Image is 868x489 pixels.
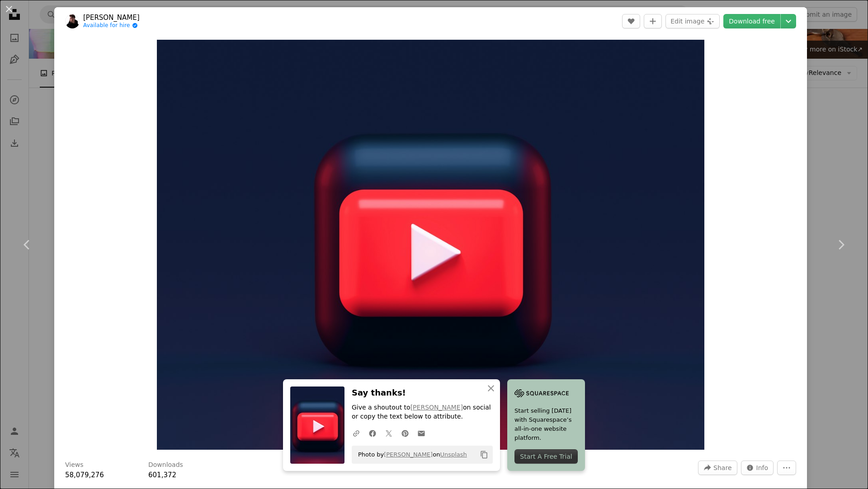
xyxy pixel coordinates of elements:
span: Share [713,461,731,475]
a: Share over email [413,424,429,442]
a: Available for hire [83,22,140,29]
button: Add to Collection [644,14,662,28]
a: Share on Pinterest [397,424,413,442]
a: [PERSON_NAME] [384,451,433,458]
a: Start selling [DATE] with Squarespace’s all-in-one website platform.Start A Free Trial [507,379,585,471]
button: More Actions [777,461,796,475]
span: 601,372 [148,471,176,479]
img: file-1705255347840-230a6ab5bca9image [514,387,569,400]
a: Share on Twitter [381,424,397,442]
button: Choose download size [781,14,796,28]
a: Next [814,201,868,288]
img: Go to Alexander Shatov's profile [65,14,80,28]
span: Info [756,461,769,475]
span: Photo by on [354,447,467,462]
img: red and white square illustration [157,40,704,450]
p: Give a shoutout to on social or copy the text below to attribute. [352,403,493,421]
button: Zoom in on this image [157,40,704,450]
a: Download free [723,14,780,28]
h3: Say thanks! [352,387,493,400]
span: Start selling [DATE] with Squarespace’s all-in-one website platform. [514,406,578,442]
button: Copy to clipboard [476,447,492,462]
a: [PERSON_NAME] [83,13,140,22]
a: [PERSON_NAME] [410,404,463,411]
button: Share this image [698,461,737,475]
h3: Views [65,461,84,470]
a: Unsplash [440,451,467,458]
h3: Downloads [148,461,183,470]
span: 58,079,276 [65,471,104,479]
div: Start A Free Trial [514,449,578,464]
button: Stats about this image [741,461,774,475]
button: Like [622,14,640,28]
a: Share on Facebook [364,424,381,442]
button: Edit image [665,14,720,28]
